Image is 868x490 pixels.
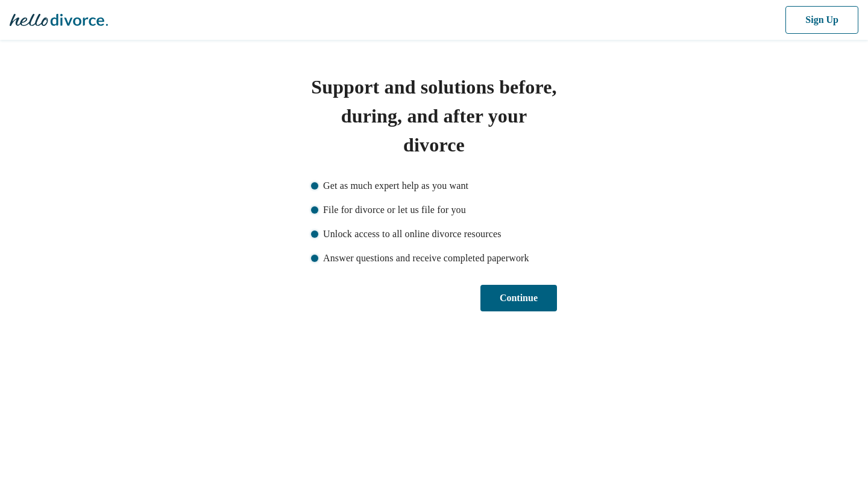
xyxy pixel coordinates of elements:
button: Continue [479,285,557,311]
li: Get as much expert help as you want [311,179,557,193]
h1: Support and solutions before, during, and after your divorce [311,72,557,159]
li: Unlock access to all online divorce resources [311,227,557,241]
li: File for divorce or let us file for you [311,203,557,217]
button: Sign Up [783,6,858,34]
li: Answer questions and receive completed paperwork [311,251,557,266]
